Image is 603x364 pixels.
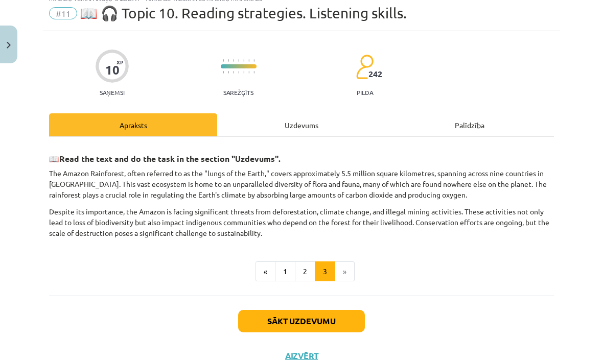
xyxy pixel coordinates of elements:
[49,206,554,238] p: Despite its importance, the Amazon is facing significant threats from deforestation, climate chan...
[243,59,244,62] img: icon-short-line-57e1e144782c952c97e751825c79c345078a6d821885a25fce030b3d8c18986b.svg
[59,153,281,164] strong: Read the text and do the task in the section "Uzdevums".
[228,59,229,62] img: icon-short-line-57e1e144782c952c97e751825c79c345078a6d821885a25fce030b3d8c18986b.svg
[117,59,123,65] span: XP
[238,71,239,74] img: icon-short-line-57e1e144782c952c97e751825c79c345078a6d821885a25fce030b3d8c18986b.svg
[238,59,239,62] img: icon-short-line-57e1e144782c952c97e751825c79c345078a6d821885a25fce030b3d8c18986b.svg
[49,7,77,19] span: #11
[275,261,295,282] button: 1
[295,261,315,282] button: 2
[243,71,244,74] img: icon-short-line-57e1e144782c952c97e751825c79c345078a6d821885a25fce030b3d8c18986b.svg
[248,71,249,74] img: icon-short-line-57e1e144782c952c97e751825c79c345078a6d821885a25fce030b3d8c18986b.svg
[7,42,11,48] img: icon-close-lesson-0947bae3869378f0d4975bcd49f059093ad1ed9edebbc8119c70593378902aed.svg
[105,63,120,77] div: 10
[386,113,554,136] div: Palīdzība
[80,5,407,21] span: 📖 🎧 Topic 10. Reading strategies. Listening skills.
[356,54,374,80] img: students-c634bb4e5e11cddfef0936a35e636f08e4e9abd3cc4e673bd6f9a4125e45ecb1.svg
[248,59,249,62] img: icon-short-line-57e1e144782c952c97e751825c79c345078a6d821885a25fce030b3d8c18986b.svg
[253,59,254,62] img: icon-short-line-57e1e144782c952c97e751825c79c345078a6d821885a25fce030b3d8c18986b.svg
[315,261,335,282] button: 3
[368,69,382,79] span: 242
[253,71,254,74] img: icon-short-line-57e1e144782c952c97e751825c79c345078a6d821885a25fce030b3d8c18986b.svg
[233,59,234,62] img: icon-short-line-57e1e144782c952c97e751825c79c345078a6d821885a25fce030b3d8c18986b.svg
[238,310,365,332] button: Sākt uzdevumu
[223,71,224,74] img: icon-short-line-57e1e144782c952c97e751825c79c345078a6d821885a25fce030b3d8c18986b.svg
[49,113,217,136] div: Apraksts
[49,168,554,200] p: The Amazon Rainforest, often referred to as the "lungs of the Earth," covers approximately 5.5 mi...
[217,113,385,136] div: Uzdevums
[49,146,554,165] h3: 📖
[357,89,373,96] p: pilda
[233,71,234,74] img: icon-short-line-57e1e144782c952c97e751825c79c345078a6d821885a25fce030b3d8c18986b.svg
[96,89,129,96] p: Saņemsi
[223,59,224,62] img: icon-short-line-57e1e144782c952c97e751825c79c345078a6d821885a25fce030b3d8c18986b.svg
[228,71,229,74] img: icon-short-line-57e1e144782c952c97e751825c79c345078a6d821885a25fce030b3d8c18986b.svg
[256,261,275,282] button: «
[49,261,554,282] nav: Page navigation example
[223,89,253,96] p: Sarežģīts
[282,351,321,361] button: Aizvērt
